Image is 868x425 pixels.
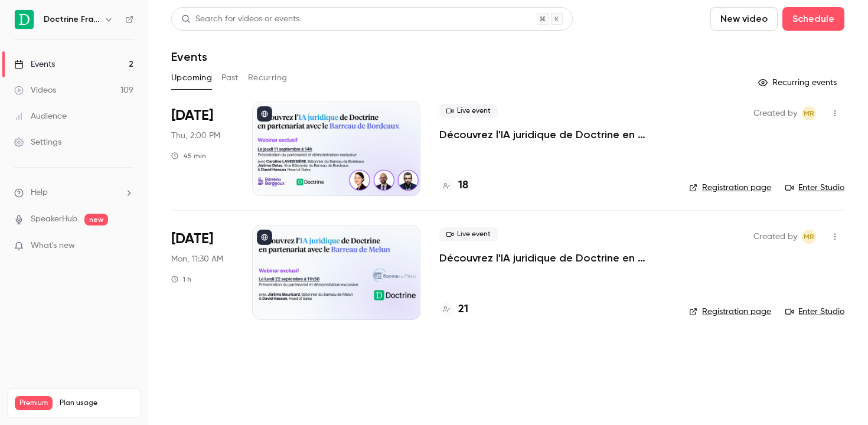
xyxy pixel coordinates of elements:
span: MR [804,230,814,244]
div: Sep 22 Mon, 11:30 AM (Europe/Paris) [171,225,233,319]
span: Created by [753,106,797,120]
button: Recurring [248,68,288,87]
span: MR [804,106,814,120]
span: Live event [439,227,498,241]
span: Thu, 2:00 PM [171,130,220,142]
button: New video [710,7,778,31]
a: Registration page [689,182,771,194]
button: Schedule [782,7,844,31]
h4: 18 [458,178,468,194]
button: Past [221,68,239,87]
span: Marguerite Rubin de Cervens [802,230,816,244]
h4: 21 [458,302,468,318]
div: 1 h [171,274,191,284]
button: Upcoming [171,68,212,87]
a: SpeakerHub [31,213,77,225]
div: Audience [14,110,67,122]
span: Mon, 11:30 AM [171,253,223,265]
span: [DATE] [171,230,213,249]
span: new [84,214,108,225]
div: Search for videos or events [181,13,299,25]
a: Registration page [689,306,771,318]
div: 45 min [171,151,206,161]
span: What's new [31,240,75,252]
span: Live event [439,104,498,118]
h1: Events [171,50,207,64]
h6: Doctrine France [44,14,99,25]
a: 18 [439,178,468,194]
a: Enter Studio [785,306,844,318]
a: Découvrez l'IA juridique de Doctrine en partenariat avec [PERSON_NAME] de Bordeaux [439,127,670,142]
span: [DATE] [171,106,213,125]
div: Videos [14,84,56,96]
li: help-dropdown-opener [14,187,133,199]
span: Plan usage [60,398,133,408]
div: Settings [14,136,61,148]
a: Découvrez l'IA juridique de Doctrine en partenariat avec [PERSON_NAME] de Melun [439,251,670,265]
a: 21 [439,302,468,318]
button: Recurring events [753,73,844,92]
div: Events [14,58,55,70]
a: Enter Studio [785,182,844,194]
span: Created by [753,230,797,244]
span: Help [31,187,48,199]
span: Marguerite Rubin de Cervens [802,106,816,120]
iframe: Noticeable Trigger [119,241,133,251]
span: Premium [15,396,53,410]
img: Doctrine France [15,10,34,29]
div: Sep 11 Thu, 2:00 PM (Europe/Paris) [171,102,233,196]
